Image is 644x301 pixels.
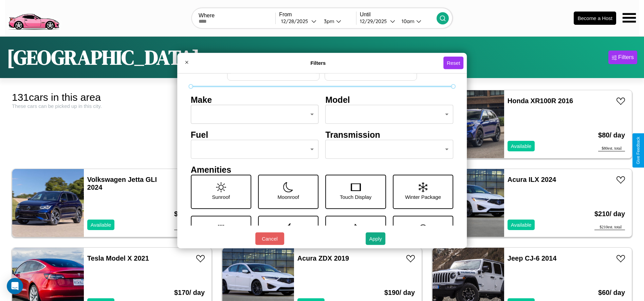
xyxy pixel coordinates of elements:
[174,203,205,225] h3: $ 180 / day
[191,130,319,139] h4: Fuel
[608,51,637,64] button: Filters
[618,54,634,61] div: Filters
[508,97,573,105] a: Honda XR100R 2016
[511,142,532,151] p: Available
[326,130,454,139] h4: Transmission
[366,232,385,245] button: Apply
[598,146,625,151] div: $ 80 est. total
[405,192,441,201] p: Winter Package
[594,225,625,230] div: $ 210 est. total
[511,220,532,229] p: Available
[7,43,200,71] h1: [GEOGRAPHIC_DATA]
[636,137,641,164] div: Give Feedback
[594,203,625,225] h3: $ 210 / day
[281,18,311,24] div: 12 / 28 / 2025
[279,18,318,25] button: 12/28/2025
[360,18,390,24] div: 12 / 29 / 2025
[12,92,212,103] div: 131 cars in this area
[340,192,371,201] p: Touch Display
[87,176,157,191] a: Volkswagen Jetta GLI 2024
[396,18,437,25] button: 10am
[193,60,443,66] h4: Filters
[398,18,416,24] div: 10am
[199,13,275,19] label: Where
[318,18,356,25] button: 3pm
[7,278,23,294] div: Open Intercom Messenger
[326,95,454,105] h4: Model
[320,18,336,24] div: 3pm
[212,192,230,201] p: Sunroof
[297,255,349,262] a: Acura ZDX 2019
[91,220,111,229] p: Available
[87,255,149,262] a: Tesla Model X 2021
[598,125,625,146] h3: $ 80 / day
[191,165,454,174] h4: Amenities
[191,95,319,105] h4: Make
[508,255,557,262] a: Jeep CJ-6 2014
[174,225,205,230] div: $ 180 est. total
[508,176,556,183] a: Acura ILX 2024
[5,3,62,32] img: logo
[443,57,463,69] button: Reset
[12,103,212,109] div: These cars can be picked up in this city.
[278,192,299,201] p: Moonroof
[574,12,616,25] button: Become a Host
[360,12,437,18] label: Until
[255,232,284,245] button: Cancel
[279,12,356,18] label: From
